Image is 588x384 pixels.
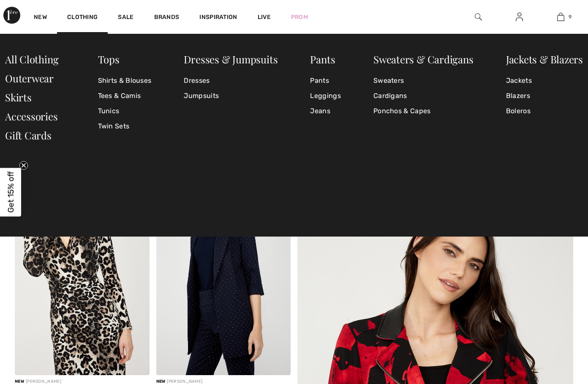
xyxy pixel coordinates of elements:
[199,14,237,22] span: Inspiration
[310,52,335,66] a: Pants
[373,52,474,66] a: Sweaters & Cardigans
[509,12,530,22] a: Sign In
[156,379,166,384] span: New
[373,88,474,103] a: Cardigans
[569,13,572,21] span: 9
[98,119,152,134] a: Twin Sets
[184,73,278,88] a: Dresses
[19,161,28,169] button: Close teaser
[291,13,308,22] a: Prom
[15,379,24,384] span: New
[506,73,583,88] a: Jackets
[310,103,340,119] a: Jeans
[98,52,120,66] a: Tops
[34,14,47,22] a: New
[98,103,152,119] a: Tunics
[5,52,58,66] a: All Clothing
[310,88,340,103] a: Leggings
[118,14,133,22] a: Sale
[506,52,583,66] a: Jackets & Blazers
[373,73,474,88] a: Sweaters
[475,12,482,22] img: search the website
[156,173,291,375] img: Polka Dot Blazer Jacket Style 254229. Navy
[557,12,564,22] img: My Bag
[184,88,278,103] a: Jumpsuits
[373,103,474,119] a: Ponchos & Capes
[5,90,32,104] a: Skirts
[154,14,180,22] a: Brands
[98,73,152,88] a: Shirts & Blouses
[5,128,52,142] a: Gift Cards
[516,12,523,22] img: My Info
[506,103,583,119] a: Boleros
[541,12,581,22] a: 9
[184,52,278,66] a: Dresses & Jumpsuits
[258,13,271,22] a: Live
[5,109,58,123] a: Accessories
[310,73,340,88] a: Pants
[98,88,152,103] a: Tees & Camis
[533,321,580,342] iframe: Opens a widget where you can chat to one of our agents
[15,173,150,375] img: Animal Print Wrap Dress Style 254217. Beige/Black
[5,71,54,85] a: Outerwear
[3,7,20,24] img: 1ère Avenue
[506,88,583,103] a: Blazers
[67,14,98,22] a: Clothing
[6,172,16,213] span: Get 15% off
